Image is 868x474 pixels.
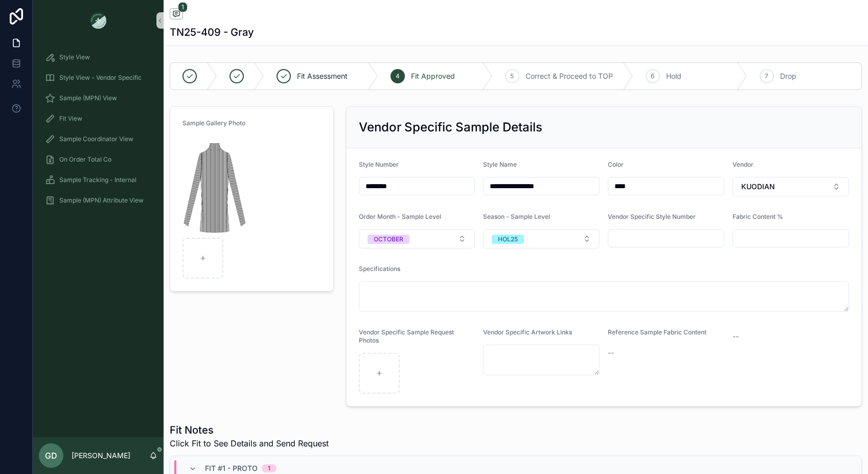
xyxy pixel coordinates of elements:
a: On Order Total Co [39,150,157,169]
span: Vendor [733,161,753,168]
img: App logo [90,12,106,29]
span: Fit #1 - Proto [205,463,258,473]
span: 1 [178,2,188,12]
a: Sample Coordinator View [39,130,157,148]
span: KUODIAN [741,182,775,192]
span: Fit Assessment [297,71,348,81]
span: Reference Sample Fabric Content [608,328,706,336]
span: 6 [651,72,654,80]
span: Sample Gallery Photo [182,119,245,127]
span: -- [608,348,614,358]
a: Style View [39,48,157,66]
a: Fit View [39,109,157,128]
span: Drop [780,71,796,81]
a: Sample (MPN) View [39,89,157,107]
span: Style Name [483,161,517,168]
button: Select Button [483,229,600,249]
span: Vendor Specific Style Number [608,213,696,220]
span: Click Fit to See Details and Send Request [170,437,329,449]
button: Select Button [359,229,475,249]
span: Color [608,161,624,168]
span: Correct & Proceed to TOP [526,71,613,81]
span: 7 [765,72,768,80]
span: GD [45,449,57,462]
span: 4 [396,72,400,80]
a: Sample Tracking - Internal [39,171,157,189]
h1: TN25-409 - Gray [170,25,254,39]
div: HOL25 [498,235,518,244]
span: Sample Tracking - Internal [59,176,136,184]
span: Fit View [59,115,82,123]
div: OCTOBER [374,235,403,244]
h2: Vendor Specific Sample Details [359,119,542,136]
span: Vendor Specific Artwork Links [483,328,572,336]
a: Style View - Vendor Specific [39,69,157,87]
span: Style View - Vendor Specific [59,74,142,82]
span: -- [733,331,739,342]
span: Style Number [359,161,399,168]
p: [PERSON_NAME] [72,450,130,461]
h1: Fit Notes [170,423,329,437]
span: Fabric Content % [733,213,783,220]
img: Screenshot-2025-06-20-at-4.37.57-PM.png [182,136,247,234]
div: 1 [268,464,270,472]
span: Season - Sample Level [483,213,550,220]
span: Hold [666,71,681,81]
span: Sample (MPN) View [59,94,117,102]
button: Select Button [733,177,849,196]
span: On Order Total Co [59,155,111,164]
span: Order Month - Sample Level [359,213,441,220]
span: Style View [59,53,90,61]
span: 5 [510,72,514,80]
button: 1 [170,8,183,21]
span: Sample (MPN) Attribute View [59,196,144,205]
div: scrollable content [33,41,164,223]
a: Sample (MPN) Attribute View [39,191,157,210]
span: Sample Coordinator View [59,135,133,143]
span: Specifications [359,265,400,273]
span: Fit Approved [411,71,455,81]
span: Vendor Specific Sample Request Photos [359,328,454,344]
